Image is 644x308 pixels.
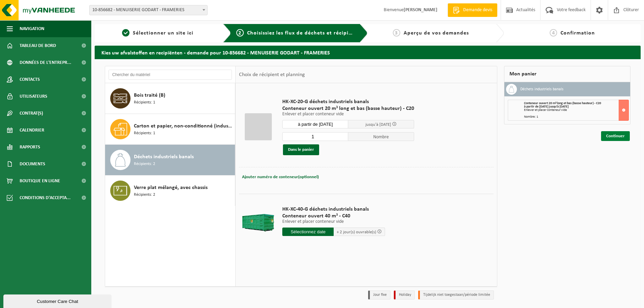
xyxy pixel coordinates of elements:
span: Ajouter numéro de conteneur(optionnel) [242,175,319,179]
input: Sélectionnez date [282,120,348,128]
div: Choix de récipient et planning [236,66,308,83]
span: 3 [393,29,400,37]
strong: [PERSON_NAME] [404,7,437,13]
span: Verre plat mélangé, avec chassis [134,184,208,192]
span: 4 [550,29,557,37]
span: Carton et papier, non-conditionné (industriel) [134,122,233,130]
p: Enlever et placer conteneur vide [282,112,414,117]
strong: à partir de [DATE] jusqu'à [DATE] [524,105,569,109]
span: Nombre [348,132,414,141]
span: Données de l'entrepr... [20,54,71,71]
span: Documents [20,156,45,172]
span: Conteneur ouvert 40 m³ - C40 [282,213,385,219]
span: jusqu'à [DATE] [365,122,391,127]
span: Bois traité (B) [134,91,165,99]
input: Chercher du matériel [109,70,232,80]
span: Rapports [20,139,40,156]
button: Ajouter numéro de conteneur(optionnel) [241,172,319,182]
span: HK-XC-40-G déchets industriels banals [282,206,385,213]
span: Récipients: 1 [134,99,155,106]
span: Récipients: 2 [134,192,155,198]
span: + 2 jour(s) ouvrable(s) [337,230,376,234]
button: Carton et papier, non-conditionné (industriel) Récipients: 1 [105,114,235,145]
span: Contacts [20,71,40,88]
span: 1 [122,29,129,37]
span: Récipients: 1 [134,130,155,137]
span: Demande devis [461,7,494,14]
span: Sélectionner un site ici [133,30,193,36]
span: Contrat(s) [20,105,43,122]
span: 2 [236,29,244,37]
span: Tableau de bord [20,37,56,54]
span: Conteneur ouvert 20 m³ long et bas (basse hauteur) - C20 [282,105,414,112]
span: Confirmation [560,30,595,36]
span: Conteneur ouvert 20 m³ long et bas (basse hauteur) - C20 [524,101,601,105]
a: Continuer [601,131,630,141]
a: Demande devis [448,3,497,17]
li: Holiday [394,290,415,300]
button: Verre plat mélangé, avec chassis Récipients: 2 [105,175,235,206]
li: Tijdelijk niet toegestaan/période limitée [418,290,494,300]
iframe: chat widget [3,293,113,308]
button: Dans le panier [283,144,319,155]
p: Enlever et placer conteneur vide [282,219,385,224]
span: HK-XC-20-G déchets industriels banals [282,98,414,105]
h2: Kies uw afvalstoffen en recipiënten - demande pour 10-856682 - MENUISERIE GODART - FRAMERIES [95,46,641,59]
h3: Déchets industriels banals [520,84,564,95]
span: Utilisateurs [20,88,47,105]
span: Navigation [20,20,44,37]
span: Boutique en ligne [20,172,60,189]
input: Sélectionnez date [282,228,334,236]
span: 10-856682 - MENUISERIE GODART - FRAMERIES [90,5,207,15]
div: Enlever et placer conteneur vide [524,109,628,112]
span: Conditions d'accepta... [20,189,71,206]
button: Déchets industriels banals Récipients: 2 [105,145,235,175]
div: Nombre: 1 [524,115,628,119]
span: Déchets industriels banals [134,153,194,161]
span: Aperçu de vos demandes [404,30,469,36]
span: 10-856682 - MENUISERIE GODART - FRAMERIES [89,5,208,15]
span: Calendrier [20,122,44,139]
li: Jour fixe [368,290,390,300]
span: Récipients: 2 [134,161,155,167]
button: Bois traité (B) Récipients: 1 [105,83,235,114]
a: 1Sélectionner un site ici [98,29,218,37]
div: Mon panier [504,66,630,82]
span: Choisissiez les flux de déchets et récipients [247,30,360,36]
